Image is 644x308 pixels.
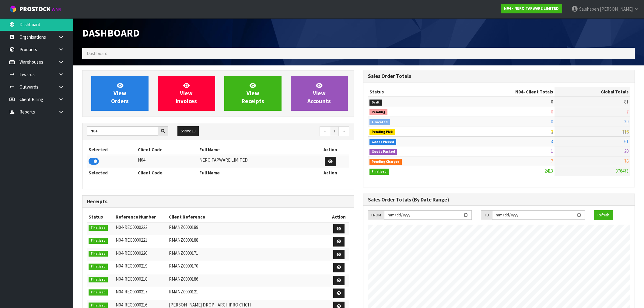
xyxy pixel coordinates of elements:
[312,145,349,155] th: Action
[515,89,523,95] span: N04
[87,126,158,136] input: Search clients
[87,168,136,178] th: Selected
[501,4,562,13] a: N04 - NERO TAPWARE LIMITED
[626,109,628,115] span: 7
[87,145,136,155] th: Selected
[369,169,389,175] span: Finalised
[111,82,129,105] span: View Orders
[330,126,339,136] a: 1
[136,168,198,178] th: Client Code
[52,7,61,12] small: WMS
[222,126,349,137] nav: Page navigation
[616,168,628,174] span: 376473
[116,250,147,256] span: N04-REC0000220
[177,126,199,136] button: Show: 10
[504,6,559,11] strong: N04 - NERO TAPWARE LIMITED
[622,129,628,135] span: 116
[624,99,628,105] span: 81
[114,212,167,222] th: Reference Number
[624,158,628,164] span: 76
[167,212,329,222] th: Client Reference
[198,168,312,178] th: Full Name
[624,119,628,124] span: 39
[369,119,390,125] span: Allocated
[481,210,492,220] div: TO
[594,210,613,220] button: Refresh
[368,210,384,220] div: FROM
[368,87,454,97] th: Status
[551,138,553,144] span: 3
[89,251,108,257] span: Finalised
[551,129,553,135] span: 2
[600,6,633,12] span: [PERSON_NAME]
[9,5,17,13] img: cube-alt.png
[89,225,108,231] span: Finalised
[368,197,630,203] h3: Sales Order Totals (By Date Range)
[176,82,197,105] span: View Invoices
[89,238,108,244] span: Finalised
[198,155,312,168] td: NERO TAPWARE LIMITED
[82,26,140,39] span: Dashboard
[89,277,108,283] span: Finalised
[369,159,402,165] span: Pending Charges
[368,73,630,79] h3: Sales Order Totals
[91,76,149,111] a: ViewOrders
[87,51,107,56] span: Dashboard
[369,129,395,135] span: Pending Pick
[198,145,312,155] th: Full Name
[136,155,198,168] td: N04
[312,168,349,178] th: Action
[369,139,396,145] span: Goods Picked
[242,82,264,105] span: View Receipts
[169,302,251,308] span: [PERSON_NAME] DROP - ARCHIPRO CHCH
[169,250,198,256] span: RMANZ0000171
[579,6,599,12] span: Salehaben
[320,126,330,136] a: ←
[89,264,108,270] span: Finalised
[224,76,282,111] a: ViewReceipts
[624,138,628,144] span: 61
[158,76,215,111] a: ViewInvoices
[87,199,349,205] h3: Receipts
[169,263,198,269] span: RMANZ0000170
[454,87,555,97] th: - Client Totals
[551,99,553,105] span: 0
[116,263,147,269] span: N04-REC0000219
[89,289,108,296] span: Finalised
[136,145,198,155] th: Client Code
[369,100,382,106] span: Draft
[169,276,198,282] span: RMANZ0000186
[544,168,553,174] span: 2413
[307,82,331,105] span: View Accounts
[624,148,628,154] span: 20
[369,109,387,115] span: Pending
[116,237,147,243] span: N04-REC0000221
[169,289,198,295] span: RMANZ0000121
[551,119,553,124] span: 0
[555,87,630,97] th: Global Totals
[116,224,147,230] span: N04-REC0000222
[87,212,114,222] th: Status
[169,237,198,243] span: RMANZ0000188
[116,289,147,295] span: N04-REC0000217
[551,158,553,164] span: 7
[369,149,397,155] span: Goods Packed
[116,276,147,282] span: N04-REC0000218
[116,302,147,308] span: N04-REC0000216
[338,126,349,136] a: →
[551,109,553,115] span: 0
[328,212,349,222] th: Action
[291,76,348,111] a: ViewAccounts
[19,5,51,13] span: ProStock
[551,148,553,154] span: 1
[169,224,198,230] span: RMANZ0000189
